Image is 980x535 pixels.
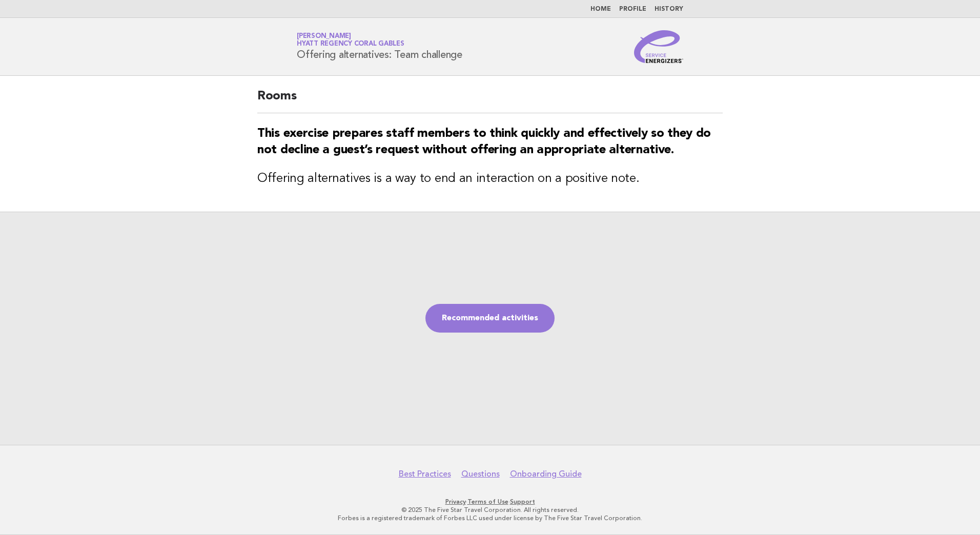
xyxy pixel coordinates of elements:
[297,33,462,60] h1: Offering alternatives: Team challenge
[510,469,582,479] a: Onboarding Guide
[510,498,535,505] a: Support
[634,30,683,63] img: Service Energizers
[297,41,404,48] span: Hyatt Regency Coral Gables
[467,498,508,505] a: Terms of Use
[590,6,611,12] a: Home
[619,6,646,12] a: Profile
[399,469,451,479] a: Best Practices
[425,304,555,333] a: Recommended activities
[445,498,466,505] a: Privacy
[176,498,804,506] p: · ·
[461,469,500,479] a: Questions
[176,506,804,514] p: © 2025 The Five Star Travel Corporation. All rights reserved.
[297,33,404,47] a: [PERSON_NAME]Hyatt Regency Coral Gables
[655,6,683,12] a: History
[257,128,711,156] strong: This exercise prepares staff members to think quickly and effectively so they do not decline a gu...
[257,88,723,113] h2: Rooms
[257,171,723,187] h3: Offering alternatives is a way to end an interaction on a positive note.
[176,514,804,522] p: Forbes is a registered trademark of Forbes LLC used under license by The Five Star Travel Corpora...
